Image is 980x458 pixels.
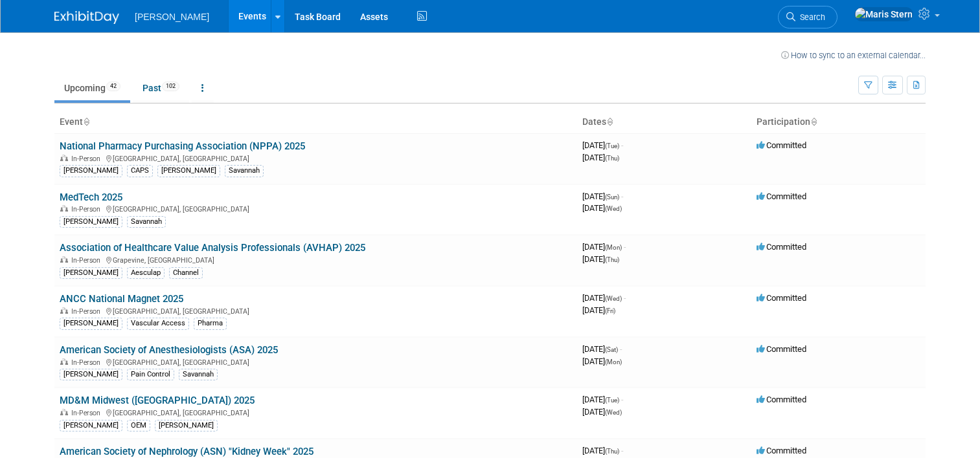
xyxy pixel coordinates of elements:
[605,244,622,251] span: (Mon)
[757,191,806,201] span: Committed
[179,369,218,380] div: Savannah
[605,397,619,404] span: (Tue)
[60,165,122,177] div: [PERSON_NAME]
[60,318,122,329] div: [PERSON_NAME]
[582,305,615,315] span: [DATE]
[751,111,926,133] th: Participation
[757,140,806,150] span: Committed
[60,203,572,213] div: [GEOGRAPHIC_DATA], [GEOGRAPHIC_DATA]
[621,446,623,455] span: -
[169,267,203,279] div: Channel
[60,420,122,431] div: [PERSON_NAME]
[60,407,572,417] div: [GEOGRAPHIC_DATA], [GEOGRAPHIC_DATA]
[60,305,572,316] div: [GEOGRAPHIC_DATA], [GEOGRAPHIC_DATA]
[60,267,122,279] div: [PERSON_NAME]
[582,395,623,404] span: [DATE]
[624,293,626,303] span: -
[54,111,577,133] th: Event
[577,111,751,133] th: Dates
[127,318,189,329] div: Vascular Access
[106,82,120,91] span: 42
[71,409,104,417] span: In-Person
[757,395,806,404] span: Committed
[71,358,104,367] span: In-Person
[582,446,623,455] span: [DATE]
[605,448,619,455] span: (Thu)
[127,267,165,279] div: Aesculap
[60,153,572,163] div: [GEOGRAPHIC_DATA], [GEOGRAPHIC_DATA]
[781,50,926,60] a: How to sync to an external calendar...
[54,76,130,100] a: Upcoming42
[60,293,183,305] a: ANCC National Magnet 2025
[157,165,220,177] div: [PERSON_NAME]
[621,140,623,150] span: -
[162,82,179,91] span: 102
[127,216,166,228] div: Savannah
[60,356,572,367] div: [GEOGRAPHIC_DATA], [GEOGRAPHIC_DATA]
[605,295,622,302] span: (Wed)
[778,6,838,28] a: Search
[127,369,174,380] div: Pain Control
[620,344,622,354] span: -
[60,446,313,457] a: American Society of Nephrology (ASN) "Kidney Week" 2025
[60,254,572,265] div: Grapevine, [GEOGRAPHIC_DATA]
[757,242,806,252] span: Committed
[71,256,104,265] span: In-Person
[621,395,623,404] span: -
[582,153,619,162] span: [DATE]
[582,293,626,303] span: [DATE]
[60,155,68,161] img: In-Person Event
[83,116,89,127] a: Sort by Event Name
[71,307,104,316] span: In-Person
[133,76,189,100] a: Past102
[605,193,619,201] span: (Sun)
[795,12,825,22] span: Search
[605,142,619,149] span: (Tue)
[582,191,623,201] span: [DATE]
[582,356,622,366] span: [DATE]
[605,358,622,365] span: (Mon)
[60,242,365,254] a: Association of Healthcare Value Analysis Professionals (AVHAP) 2025
[582,140,623,150] span: [DATE]
[60,344,278,356] a: American Society of Anesthesiologists (ASA) 2025
[127,165,153,177] div: CAPS
[605,205,622,212] span: (Wed)
[757,446,806,455] span: Committed
[60,369,122,380] div: [PERSON_NAME]
[60,140,305,152] a: National Pharmacy Purchasing Association (NPPA) 2025
[60,256,68,263] img: In-Person Event
[60,395,255,406] a: MD&M Midwest ([GEOGRAPHIC_DATA]) 2025
[60,205,68,212] img: In-Person Event
[60,358,68,365] img: In-Person Event
[605,307,615,314] span: (Fri)
[582,203,622,213] span: [DATE]
[71,205,104,213] span: In-Person
[194,318,227,329] div: Pharma
[582,344,622,354] span: [DATE]
[757,344,806,354] span: Committed
[605,256,619,263] span: (Thu)
[155,420,218,431] div: [PERSON_NAME]
[757,293,806,303] span: Committed
[606,116,613,127] a: Sort by Start Date
[54,11,119,24] img: ExhibitDay
[621,191,623,201] span: -
[605,346,618,353] span: (Sat)
[810,116,817,127] a: Sort by Participation Type
[135,12,209,22] span: [PERSON_NAME]
[624,242,626,252] span: -
[582,407,622,417] span: [DATE]
[605,155,619,162] span: (Thu)
[225,165,264,177] div: Savannah
[60,307,68,314] img: In-Person Event
[854,7,913,21] img: Maris Stern
[60,409,68,415] img: In-Person Event
[582,254,619,264] span: [DATE]
[60,191,122,203] a: MedTech 2025
[605,409,622,416] span: (Wed)
[71,155,104,163] span: In-Person
[127,420,150,431] div: OEM
[60,216,122,228] div: [PERSON_NAME]
[582,242,626,252] span: [DATE]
